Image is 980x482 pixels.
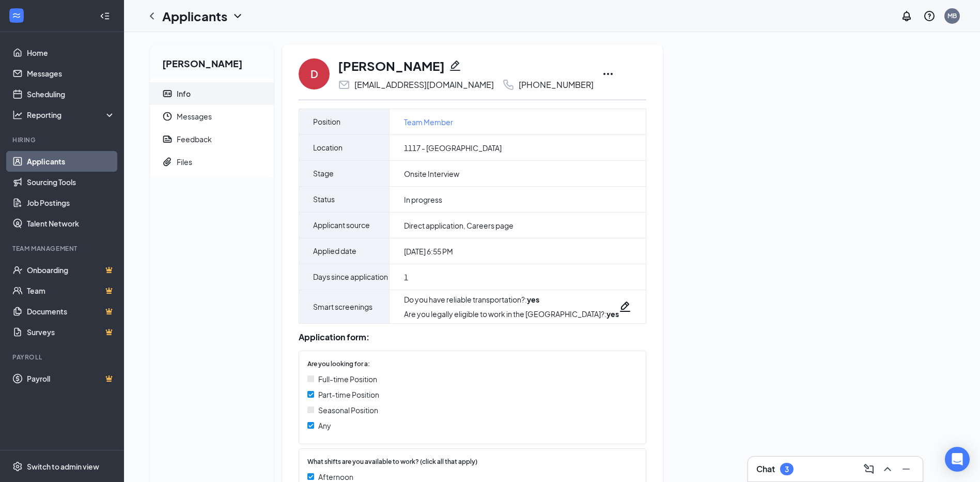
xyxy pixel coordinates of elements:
div: Payroll [12,353,113,361]
span: Onsite Interview [404,169,459,179]
svg: ContactCard [162,88,173,99]
span: Smart screenings [313,294,372,320]
a: Messages [27,63,115,84]
h3: Chat [756,463,775,475]
div: Feedback [177,134,212,144]
svg: ChevronUp [881,463,894,475]
svg: Paperclip [162,157,173,167]
svg: ChevronDown [231,10,244,22]
span: Seasonal Position [318,404,378,416]
div: Hiring [12,135,113,144]
h2: [PERSON_NAME] [150,44,274,78]
strong: yes [606,309,619,319]
a: ReportFeedback [150,128,274,150]
span: [DATE] 6:55 PM [404,246,453,257]
strong: yes [527,295,539,304]
svg: Ellipses [602,68,614,80]
div: Reporting [27,110,116,120]
div: Are you legally eligible to work in the [GEOGRAPHIC_DATA]? : [404,309,619,319]
span: Messages [177,105,266,128]
span: Days since application [313,264,388,290]
svg: Clock [162,111,173,122]
span: Location [313,135,343,160]
span: Any [318,420,331,431]
a: Job Postings [27,192,115,213]
div: Team Management [12,244,113,253]
a: SurveysCrown [27,322,115,342]
a: Scheduling [27,84,115,104]
h1: Applicants [162,7,227,25]
svg: QuestionInfo [923,10,936,22]
div: Open Intercom Messenger [945,447,970,472]
span: Full-time Position [318,373,377,385]
div: [EMAIL_ADDRESS][DOMAIN_NAME] [354,80,494,90]
svg: Collapse [100,11,110,21]
a: Talent Network [27,213,115,234]
a: PaperclipFiles [150,150,274,173]
a: Team Member [404,116,453,128]
svg: ComposeMessage [863,463,875,475]
div: 3 [785,465,789,474]
span: Position [313,109,340,134]
svg: WorkstreamLogo [11,10,22,21]
span: Direct application, Careers page [404,220,514,231]
svg: Report [162,134,173,144]
div: Info [177,88,191,99]
svg: Pencil [449,59,461,72]
div: Files [177,157,192,167]
span: In progress [404,194,442,205]
button: ChevronUp [879,461,896,477]
span: Stage [313,161,334,186]
svg: ChevronLeft [146,10,158,22]
svg: Phone [502,79,515,91]
button: ComposeMessage [861,461,877,477]
svg: Notifications [900,10,913,22]
div: Application form: [299,332,646,342]
span: 1 [404,272,408,282]
span: 1117 - [GEOGRAPHIC_DATA] [404,143,502,153]
span: Applied date [313,238,356,264]
svg: Settings [12,461,23,472]
a: DocumentsCrown [27,301,115,322]
div: D [310,67,318,81]
button: Minimize [898,461,914,477]
a: TeamCrown [27,280,115,301]
a: ContactCardInfo [150,82,274,105]
span: What shifts are you available to work? (click all that apply) [307,457,477,467]
a: Home [27,42,115,63]
div: [PHONE_NUMBER] [519,80,594,90]
a: Applicants [27,151,115,172]
svg: Pencil [619,300,631,313]
a: OnboardingCrown [27,260,115,280]
svg: Minimize [900,463,912,475]
div: MB [947,11,957,20]
div: Do you have reliable transportation? : [404,294,619,305]
svg: Analysis [12,110,23,120]
h1: [PERSON_NAME] [338,57,445,74]
span: Part-time Position [318,389,379,400]
span: Are you looking for a: [307,359,370,369]
a: Sourcing Tools [27,172,115,192]
a: PayrollCrown [27,368,115,389]
span: Applicant source [313,213,370,238]
div: Switch to admin view [27,461,99,472]
span: Status [313,187,335,212]
a: ClockMessages [150,105,274,128]
svg: Email [338,79,350,91]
